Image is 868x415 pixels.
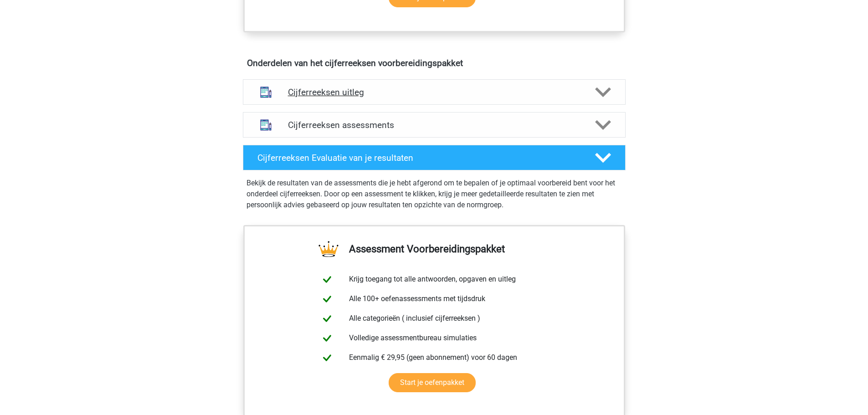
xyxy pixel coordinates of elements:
[389,373,476,392] a: Start je oefenpakket
[247,58,621,68] h4: Onderdelen van het cijferreeksen voorbereidingspakket
[288,120,580,130] h4: Cijferreeksen assessments
[254,81,277,104] img: cijferreeksen uitleg
[239,145,629,170] a: Cijferreeksen Evaluatie van je resultaten
[239,112,629,138] a: assessments Cijferreeksen assessments
[239,79,629,105] a: uitleg Cijferreeksen uitleg
[247,178,622,210] p: Bekijk de resultaten van de assessments die je hebt afgerond om te bepalen of je optimaal voorber...
[257,153,580,163] h4: Cijferreeksen Evaluatie van je resultaten
[254,113,277,137] img: cijferreeksen assessments
[288,87,580,97] h4: Cijferreeksen uitleg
